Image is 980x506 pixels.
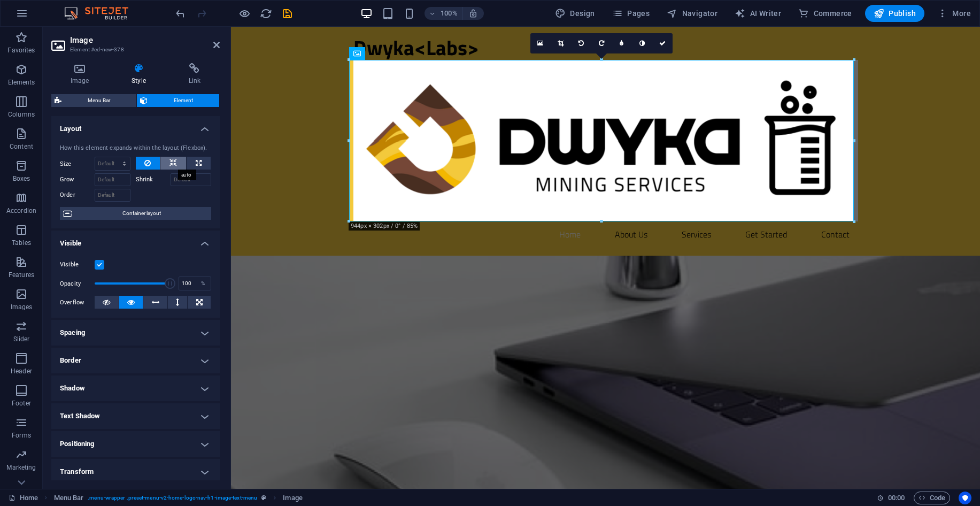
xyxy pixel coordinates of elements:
nav: breadcrumb [54,492,303,504]
button: Pages [608,5,654,22]
mark: auto [178,170,197,180]
i: On resize automatically adjust zoom level to fit chosen device. [468,9,478,18]
a: Rotate left 90° [571,33,591,53]
h4: Border [51,348,220,373]
span: Click to select. Double-click to edit [54,492,84,504]
p: Slider [13,335,30,343]
p: Columns [8,110,35,119]
h4: Transform [51,459,220,485]
label: Grow [60,173,95,186]
p: Tables [12,239,31,247]
a: Rotate right 90° [591,33,612,53]
i: This element is a customizable preset [261,495,266,501]
h6: Session time [877,492,905,504]
p: Elements [8,78,35,87]
span: Click to select. Double-click to edit [283,492,302,504]
span: Commerce [798,8,852,19]
a: Crop mode [551,33,571,53]
p: Footer [12,399,31,408]
span: More [937,8,971,19]
h4: Layout [51,116,220,135]
label: Shrink [136,173,171,186]
label: Overflow [60,296,95,309]
img: Editor Logo [61,7,142,20]
h4: Link [169,63,220,86]
p: Boxes [13,174,30,183]
span: 00 00 [888,492,905,504]
span: Design [555,8,595,19]
h4: Shadow [51,375,220,401]
span: AI Writer [735,8,781,19]
input: Default [95,173,130,186]
div: How this element expands within the layout (Flexbox). [60,144,211,153]
button: Usercentrics [959,492,971,504]
div: % [196,277,211,290]
span: Navigator [667,8,717,19]
p: Marketing [6,463,36,472]
a: Select files from the file manager, stock photos, or upload file(s) [530,33,551,53]
input: Default [95,189,130,202]
button: Navigator [662,5,722,22]
h6: 100% [441,7,458,20]
a: Blur [612,33,632,53]
h3: Element #ed-new-378 [70,45,198,55]
button: 100% [425,7,462,20]
p: Favorites [7,46,35,55]
h2: Image [70,35,220,45]
span: : [896,494,897,502]
h4: Style [112,63,169,86]
span: Publish [874,8,916,19]
button: Design [551,5,599,22]
h4: Text Shadow [51,403,220,429]
button: save [281,7,294,20]
button: Menu Bar [51,94,136,107]
span: Pages [612,8,650,19]
a: Click to cancel selection. Double-click to open Pages [9,492,38,504]
span: Element [151,94,216,107]
p: Features [9,271,34,279]
i: Save (Ctrl+S) [281,7,294,20]
label: Visible [60,258,95,271]
button: Element [137,94,219,107]
a: Confirm ( Ctrl ⏎ ) [652,33,673,53]
input: Default [171,173,212,186]
p: Accordion [6,206,36,215]
i: Reload page [260,7,272,20]
button: AI Writer [730,5,785,22]
button: Code [914,492,950,504]
label: Opacity [60,281,95,287]
button: reload [259,7,272,20]
span: . menu-wrapper .preset-menu-v2-home-logo-nav-h1-image-text-menu [88,492,257,504]
button: Click here to leave preview mode and continue editing [238,7,251,20]
button: undo [174,7,187,20]
h4: Image [51,63,112,86]
span: Container layout [75,207,208,220]
h4: Visible [51,231,220,250]
span: Menu Bar [65,94,133,107]
a: Greyscale [632,33,652,53]
button: Container layout [60,207,211,220]
p: Content [10,142,33,151]
button: Publish [865,5,924,22]
div: Design (Ctrl+Alt+Y) [551,5,599,22]
h4: Positioning [51,431,220,457]
label: Size [60,161,95,167]
span: Code [919,492,945,504]
button: More [933,5,975,22]
p: Forms [12,431,31,440]
h4: Spacing [51,320,220,346]
p: Header [11,367,32,375]
label: Order [60,189,95,202]
i: Undo: Change image (Ctrl+Z) [174,7,187,20]
p: Images [11,303,33,311]
button: Commerce [794,5,856,22]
